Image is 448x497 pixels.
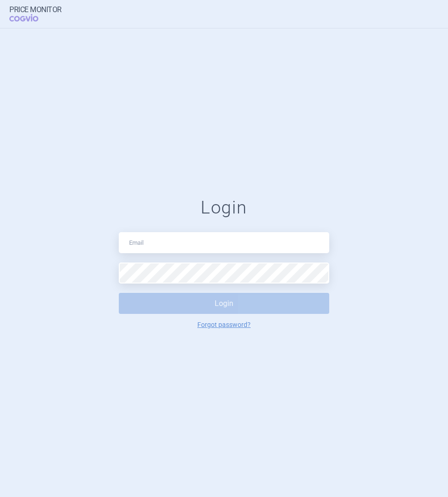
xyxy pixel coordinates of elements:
[9,14,51,21] span: COGVIO
[119,197,329,219] h1: Login
[119,232,329,253] input: Email
[9,6,62,22] a: Price MonitorCOGVIO
[119,293,329,314] button: Login
[9,6,62,14] strong: Price Monitor
[197,321,251,328] a: Forgot password?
